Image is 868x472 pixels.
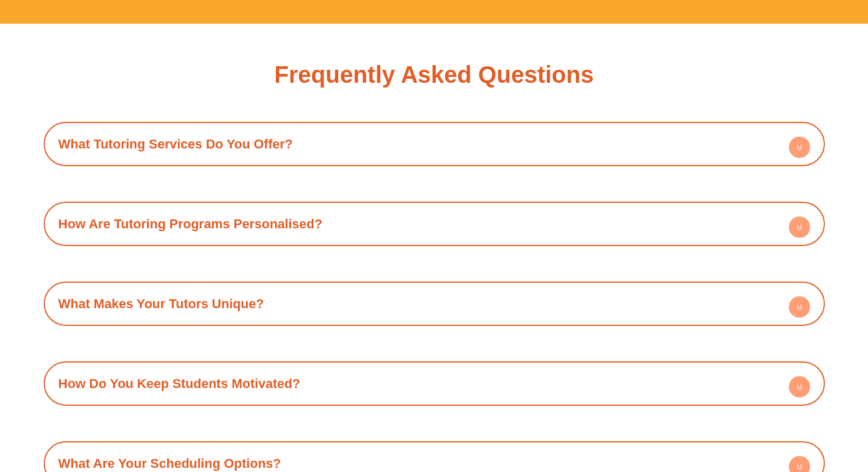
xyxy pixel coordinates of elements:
[58,296,264,311] a: What Makes Your Tutors Unique?
[50,367,819,400] div: How Do You Keep Students Motivated?
[50,128,819,160] div: What Tutoring Services Do You Offer?
[50,208,819,240] div: How Are Tutoring Programs Personalised?
[58,376,301,391] a: How Do You Keep Students Motivated?
[58,216,322,231] a: How Are Tutoring Programs Personalised?
[58,137,293,151] a: What Tutoring Services Do You Offer?
[50,287,819,320] div: What Makes Your Tutors Unique?
[275,63,594,86] h2: Frequently Asked Questions
[58,456,281,471] a: What Are Your Scheduling Options?
[665,338,868,472] iframe: Chat Widget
